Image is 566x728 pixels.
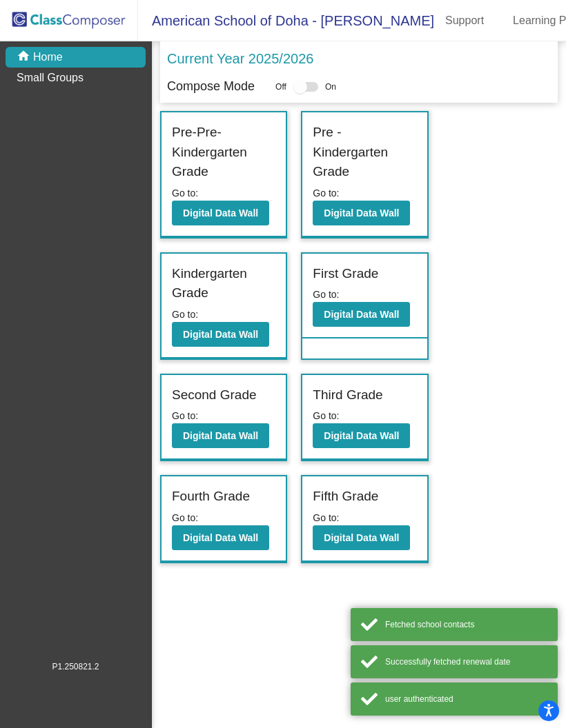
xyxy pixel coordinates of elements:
span: Go to: [172,309,198,320]
span: Go to: [172,188,198,199]
label: Fifth Grade [313,487,378,507]
b: Digital Data Wall [324,208,399,219]
button: Digital Data Wall [172,322,269,347]
button: Digital Data Wall [313,525,410,550]
label: Kindergarten Grade [172,264,275,303]
button: Digital Data Wall [313,201,410,225]
label: Pre-Pre-Kindergarten Grade [172,123,275,182]
b: Digital Data Wall [324,430,399,441]
div: user authenticated [385,693,547,705]
b: Digital Data Wall [183,329,258,340]
label: Third Grade [313,385,382,405]
div: Successfully fetched renewal date [385,656,547,668]
span: Go to: [313,512,339,523]
span: Go to: [172,410,198,421]
label: Second Grade [172,385,257,405]
div: Fetched school contacts [385,618,547,631]
label: Fourth Grade [172,487,250,507]
b: Digital Data Wall [183,208,258,219]
b: Digital Data Wall [324,309,399,320]
label: First Grade [313,264,378,284]
button: Digital Data Wall [172,201,269,225]
b: Digital Data Wall [183,430,258,441]
p: Compose Mode [167,77,255,96]
span: Go to: [172,512,198,523]
span: Off [275,81,286,93]
span: Go to: [313,410,339,421]
span: Go to: [313,289,339,300]
b: Digital Data Wall [324,532,399,543]
label: Pre - Kindergarten Grade [313,123,416,182]
span: On [325,81,336,93]
button: Digital Data Wall [313,423,410,448]
a: Support [434,10,495,32]
mat-icon: home [17,49,33,65]
button: Digital Data Wall [172,423,269,448]
b: Digital Data Wall [183,532,258,543]
button: Digital Data Wall [172,525,269,550]
p: Small Groups [17,70,84,86]
p: Home [33,49,63,65]
span: American School of Doha - [PERSON_NAME] [138,10,434,32]
span: Go to: [313,188,339,199]
button: Digital Data Wall [313,302,410,327]
p: Current Year 2025/2026 [167,48,313,69]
